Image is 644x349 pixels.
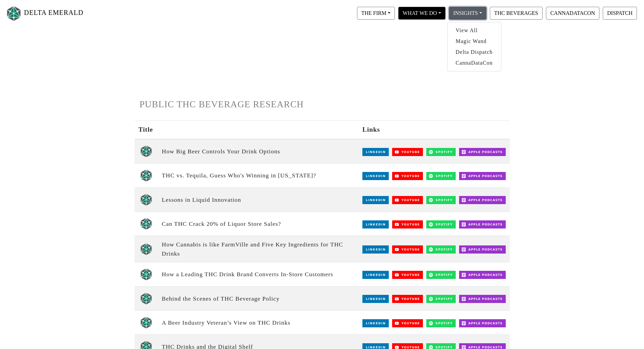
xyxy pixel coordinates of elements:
button: THE FIRM [357,7,395,20]
img: LinkedIn [362,148,389,156]
a: DISPATCH [601,10,639,16]
img: unscripted logo [140,194,152,206]
img: Apple Podcasts [459,271,506,279]
img: YouTube [392,220,423,228]
td: How Big Beer Controls Your Drink Options [158,139,359,163]
img: Apple Podcasts [459,319,506,327]
img: YouTube [392,196,423,204]
td: How a Leading THC Drink Brand Converts In-Store Customers [158,262,359,286]
img: Apple Podcasts [459,295,506,303]
div: THE FIRM [447,22,501,71]
img: YouTube [392,148,423,156]
a: CANNADATACON [544,10,601,16]
th: Links [358,121,509,139]
img: unscripted logo [140,292,152,305]
img: LinkedIn [362,271,389,279]
img: Spotify [426,148,456,156]
th: Title [135,121,158,139]
img: YouTube [392,319,423,327]
img: Spotify [426,220,456,228]
img: unscripted logo [140,268,152,280]
td: Behind the Scenes of THC Beverage Policy [158,286,359,310]
img: Logo [5,4,22,22]
img: unscripted logo [140,218,152,230]
img: Apple Podcasts [459,220,506,228]
a: THC BEVERAGES [488,10,544,16]
img: Apple Podcasts [459,196,506,204]
td: A Beer Industry Veteran’s View on THC Drinks [158,310,359,334]
img: Spotify [426,172,456,180]
button: INSIGHTS [449,7,486,20]
img: unscripted logo [140,145,152,157]
button: THC BEVERAGES [490,7,543,20]
a: View All [448,25,501,36]
img: YouTube [392,295,423,303]
img: LinkedIn [362,172,389,180]
img: Spotify [426,271,456,279]
td: Lessons in Liquid Innovation [158,188,359,212]
img: YouTube [392,245,423,254]
img: Spotify [426,245,456,254]
img: unscripted logo [140,317,152,329]
td: How Cannabis is like FarmVille and Five Key Ingredients for THC Drinks [158,236,359,262]
img: Spotify [426,295,456,303]
img: YouTube [392,271,423,279]
td: Can THC Crack 20% of Liquor Store Sales? [158,212,359,236]
img: YouTube [392,172,423,180]
img: Apple Podcasts [459,148,506,156]
img: unscripted logo [140,243,152,255]
button: DISPATCH [603,7,637,20]
img: Apple Podcasts [459,245,506,254]
button: WHAT WE DO [398,7,446,20]
img: Spotify [426,319,456,327]
td: THC vs. Tequila, Guess Who's Winning in [US_STATE]? [158,163,359,188]
a: Magic Wand [448,36,501,47]
a: Delta Dispatch [448,47,501,58]
img: LinkedIn [362,319,389,327]
img: Apple Podcasts [459,172,506,180]
img: LinkedIn [362,295,389,303]
a: CannaDataCon [448,58,501,68]
button: CANNADATACON [546,7,599,20]
img: Spotify [426,196,456,204]
img: LinkedIn [362,196,389,204]
img: unscripted logo [140,169,152,181]
img: LinkedIn [362,220,389,228]
img: LinkedIn [362,245,389,254]
h1: PUBLIC THC BEVERAGE RESEARCH [140,99,505,110]
a: DELTA EMERALD [5,3,84,24]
